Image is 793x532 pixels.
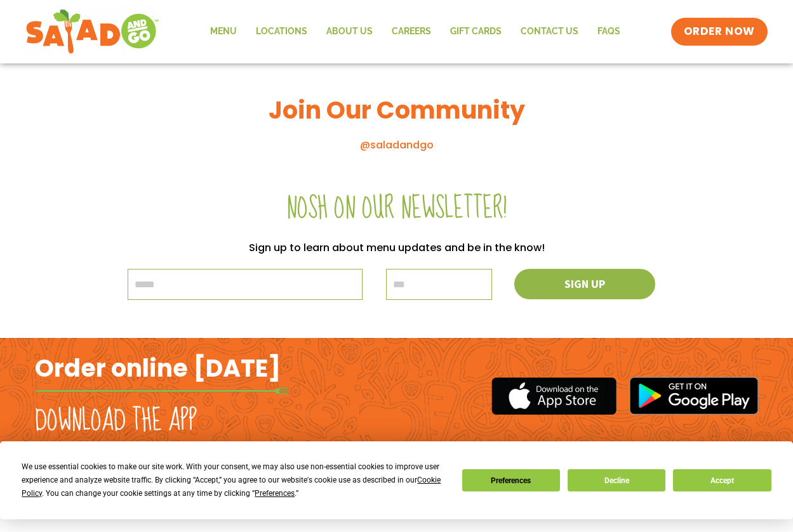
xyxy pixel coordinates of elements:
[22,460,446,500] div: We use essential cookies to make our site work. With your consent, we may also use non-essential ...
[255,489,295,498] span: Preferences
[360,138,434,152] a: @saladandgo
[671,18,768,46] a: ORDER NOW
[41,94,752,126] h3: Join Our Community
[201,17,630,46] nav: Menu
[684,24,755,39] span: ORDER NOW
[629,377,759,415] img: google_play
[382,17,441,46] a: Careers
[511,17,588,46] a: Contact Us
[673,469,771,491] button: Accept
[25,6,159,57] img: new-SAG-logo-768×292
[35,353,281,384] h2: Order online [DATE]
[588,17,630,46] a: FAQs
[41,191,752,226] h2: Nosh on our newsletter!
[564,278,605,290] span: Sign up
[246,17,317,46] a: Locations
[441,17,511,46] a: GIFT CARDS
[317,17,382,46] a: About Us
[491,375,616,417] img: appstore
[462,469,560,491] button: Preferences
[41,239,752,256] p: Sign up to learn about menu updates and be in the know!
[35,387,289,394] img: fork
[568,469,665,491] button: Decline
[35,403,197,439] h2: Download the app
[201,17,246,46] a: Menu
[514,269,655,299] button: Sign up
